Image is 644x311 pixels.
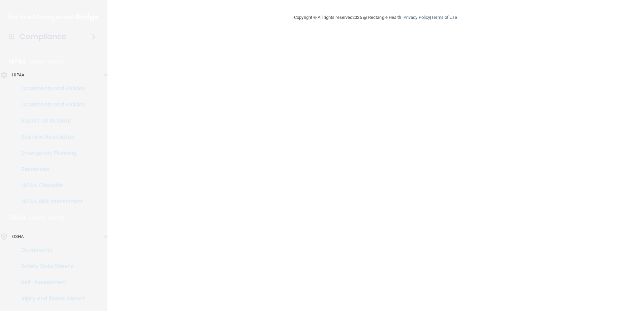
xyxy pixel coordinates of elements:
p: HIPAA Risk Assessment [4,198,96,205]
p: Learn More! [30,58,65,66]
p: HIPAA Checklist [4,182,96,189]
p: Emergency Planning [4,150,96,157]
p: Resources [4,166,96,173]
p: Documents and Policies [4,85,96,92]
h4: Compliance [20,32,66,41]
p: Learn More! [29,214,65,222]
p: Business Associates [4,134,96,140]
div: Copyright © All rights reserved 2025 @ Rectangle Health | | [253,7,498,28]
p: Safety Data Sheets [4,263,96,270]
a: Privacy Policy [404,15,430,20]
p: Injury and Illness Report [4,295,96,302]
a: Terms of Use [431,15,457,20]
p: HIPAA [12,71,25,79]
p: Report an Incident [4,117,96,124]
p: Documents and Policies [4,101,96,108]
p: Documents [4,247,96,253]
p: Self-Assessment [4,279,96,286]
p: OSHA [9,214,26,222]
p: HIPAA [9,58,26,66]
img: PMB logo [8,10,99,24]
p: OSHA [12,233,24,241]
